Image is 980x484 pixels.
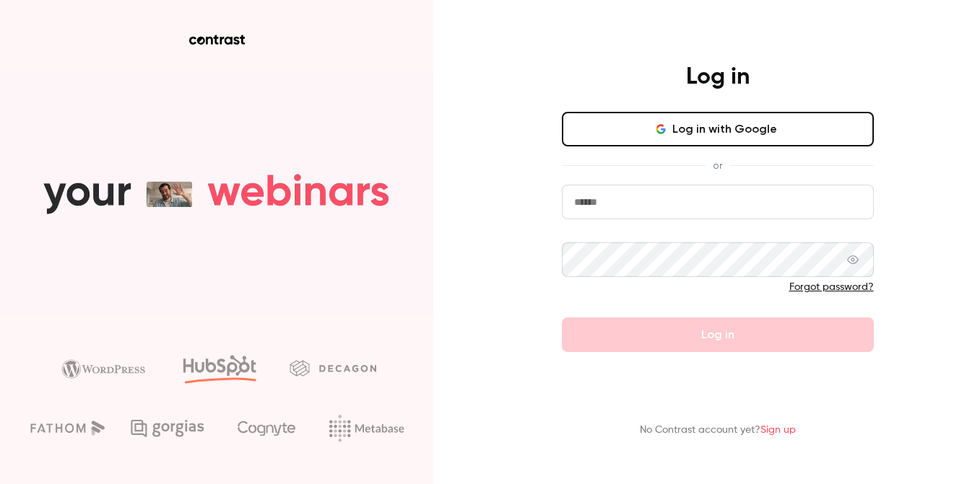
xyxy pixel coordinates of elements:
a: Sign up [760,425,796,435]
a: Forgot password? [789,282,874,292]
h4: Log in [686,63,750,92]
p: No Contrast account yet? [640,423,796,438]
button: Log in with Google [562,112,874,146]
img: decagon [290,360,376,376]
span: or [706,158,729,173]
